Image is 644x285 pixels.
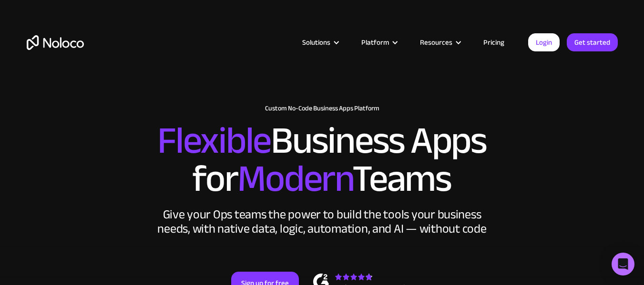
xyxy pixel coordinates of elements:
span: Flexible [157,105,271,176]
div: Platform [349,36,408,49]
div: Open Intercom Messenger [612,253,634,275]
h1: Custom No-Code Business Apps Platform [27,105,618,112]
span: Modern [237,143,352,214]
a: Pricing [471,36,516,49]
h2: Business Apps for Teams [27,122,618,198]
div: Resources [408,36,471,49]
div: Platform [361,36,389,49]
a: Login [528,33,560,51]
a: Get started [567,33,618,51]
div: Give your Ops teams the power to build the tools your business needs, with native data, logic, au... [155,207,489,236]
div: Solutions [290,36,349,49]
div: Solutions [302,36,330,49]
a: home [27,35,84,50]
div: Resources [420,36,452,49]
